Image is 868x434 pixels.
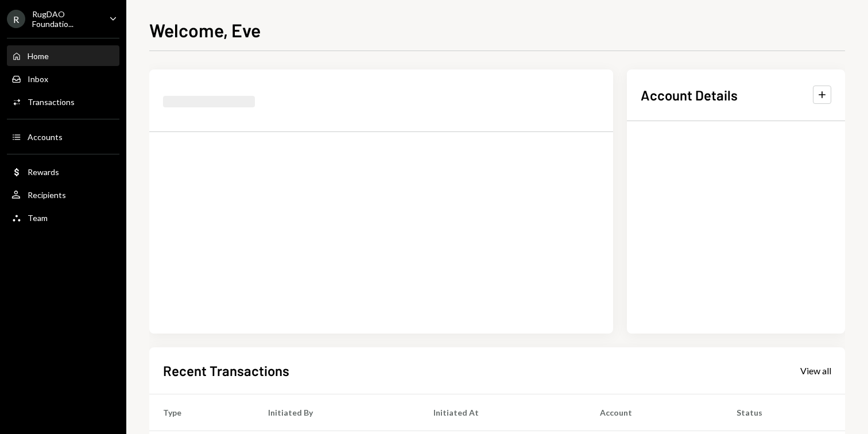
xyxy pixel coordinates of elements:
a: Transactions [7,91,119,112]
a: Recipients [7,184,119,205]
div: Team [28,213,48,223]
th: Status [723,394,845,431]
a: Rewards [7,161,119,182]
h2: Recent Transactions [163,361,289,380]
th: Account [586,394,723,431]
a: Accounts [7,126,119,147]
a: Home [7,45,119,66]
th: Type [149,394,254,431]
div: R [7,10,25,28]
div: Inbox [28,74,48,84]
div: Transactions [28,97,75,107]
a: Team [7,207,119,228]
div: Rewards [28,167,59,177]
h1: Welcome, Eve [149,18,261,41]
th: Initiated By [254,394,420,431]
div: RugDAO Foundatio... [32,9,100,29]
div: View all [800,365,831,377]
h2: Account Details [641,86,738,104]
th: Initiated At [420,394,586,431]
div: Recipients [28,190,66,200]
a: Inbox [7,68,119,89]
div: Home [28,51,49,61]
div: Accounts [28,132,63,142]
a: View all [800,364,831,377]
